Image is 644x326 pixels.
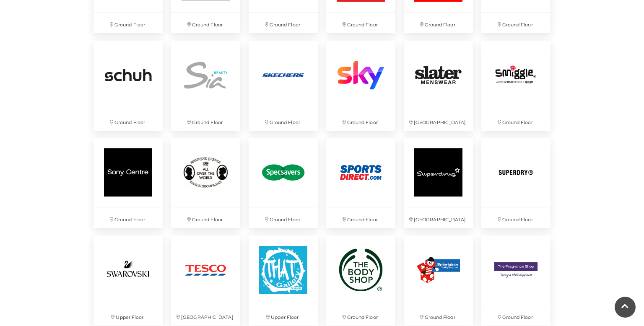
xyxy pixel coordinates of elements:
p: Ground Floor [326,207,395,228]
p: Ground Floor [326,305,395,326]
p: Ground Floor [171,13,240,33]
p: Ground Floor [481,305,551,326]
p: Ground Floor [93,110,163,131]
p: Ground Floor [249,110,318,131]
a: Ground Floor [322,134,400,232]
p: Ground Floor [93,207,163,228]
a: Ground Floor [244,36,322,135]
p: Ground Floor [93,13,163,33]
a: Ground Floor [167,134,244,232]
p: Ground Floor [481,110,551,131]
p: Upper Floor [93,305,163,326]
a: [GEOGRAPHIC_DATA] [400,134,477,232]
p: Ground Floor [249,13,318,33]
p: Ground Floor [326,110,395,131]
p: [GEOGRAPHIC_DATA] [171,305,240,326]
p: Ground Floor [171,110,240,131]
a: Ground Floor [167,36,244,135]
a: Ground Floor [89,36,167,135]
img: That Gallery at Festival Place [249,235,318,305]
p: Ground Floor [481,13,551,33]
p: Ground Floor [404,13,473,33]
p: Ground Floor [171,207,240,228]
p: [GEOGRAPHIC_DATA] [404,110,473,131]
a: Ground Floor [89,134,167,232]
a: Ground Floor [477,134,555,232]
p: Ground Floor [481,207,551,228]
p: [GEOGRAPHIC_DATA] [404,207,473,228]
p: Ground Floor [404,305,473,326]
p: Upper Floor [249,305,318,326]
a: [GEOGRAPHIC_DATA] [400,36,477,135]
a: Ground Floor [322,36,400,135]
p: Ground Floor [249,207,318,228]
a: Ground Floor [477,36,555,135]
p: Ground Floor [326,13,395,33]
a: Ground Floor [244,134,322,232]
